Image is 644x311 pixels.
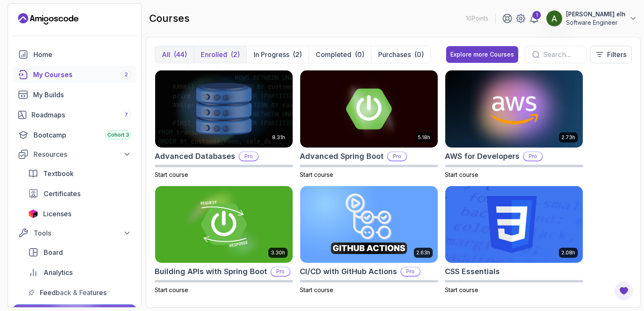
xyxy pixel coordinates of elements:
div: (44) [174,49,187,60]
span: 7 [125,111,128,118]
img: CSS Essentials card [445,186,583,263]
p: Filters [607,49,626,60]
p: Pro [524,152,542,161]
div: Roadmaps [31,110,131,120]
span: Start course [300,171,333,178]
a: home [13,46,136,63]
a: roadmaps [13,106,136,123]
div: (2) [293,49,302,60]
img: Advanced Spring Boot card [300,70,438,148]
button: Resources [13,147,136,162]
p: [PERSON_NAME] elh [566,10,626,18]
a: builds [13,86,136,103]
a: courses [13,66,136,83]
a: certificates [23,185,136,202]
img: CI/CD with GitHub Actions card [300,186,438,263]
h2: CI/CD with GitHub Actions [300,266,397,277]
p: Purchases [378,49,411,60]
div: (0) [414,49,424,60]
p: 2.73h [561,134,575,141]
a: licenses [23,205,136,222]
div: Bootcamp [34,130,131,140]
h2: Building APIs with Spring Boot [155,266,267,277]
p: Software Engineer [566,18,626,27]
p: 5.18h [418,134,430,141]
p: Pro [401,267,420,276]
div: 1 [532,11,541,19]
h2: AWS for Developers [445,150,519,162]
div: Explore more Courses [450,50,514,59]
span: Textbook [43,168,74,179]
span: Feedback & Features [40,288,106,298]
a: feedback [23,284,136,301]
button: Filters [590,46,632,63]
a: bootcamp [13,127,136,143]
p: Enrolled [201,49,227,60]
button: All(44) [155,46,194,63]
button: Open Feedback Button [614,281,634,301]
button: Purchases(0) [371,46,431,63]
a: analytics [23,264,136,281]
img: AWS for Developers card [445,70,583,148]
div: My Builds [33,90,131,100]
p: Pro [239,152,258,161]
span: Start course [300,286,333,293]
img: Building APIs with Spring Boot card [155,186,293,263]
span: Cohort 3 [107,132,129,138]
div: Resources [34,149,131,159]
p: 16 Points [466,14,488,23]
img: user profile image [546,10,562,26]
a: Landing page [18,12,78,26]
div: (0) [355,49,364,60]
span: Analytics [44,267,73,277]
p: In Progress [254,49,289,60]
h2: Advanced Spring Boot [300,150,384,162]
span: Certificates [44,189,80,199]
button: Tools [13,225,136,241]
img: Advanced Databases card [155,70,293,148]
a: board [23,244,136,261]
span: Licenses [43,209,71,219]
div: Home [34,49,131,60]
p: All [162,49,170,60]
button: Completed(0) [309,46,371,63]
div: My Courses [33,70,131,80]
p: Completed [316,49,351,60]
span: Board [44,247,63,257]
p: 8.31h [272,134,285,141]
p: Pro [271,267,290,276]
button: In Progress(2) [247,46,309,63]
p: 2.63h [416,249,430,256]
p: 2.08h [561,249,575,256]
p: Pro [388,152,406,161]
h2: courses [149,12,190,25]
span: Start course [155,286,188,293]
div: (2) [231,49,240,60]
button: Explore more Courses [446,46,518,63]
button: user profile image[PERSON_NAME] elhSoftware Engineer [546,10,637,27]
a: textbook [23,165,136,182]
img: jetbrains icon [28,210,38,218]
span: Start course [445,286,478,293]
h2: CSS Essentials [445,266,500,277]
span: 2 [125,71,128,78]
button: Enrolled(2) [194,46,247,63]
input: Search... [543,49,579,60]
span: Start course [155,171,188,178]
div: Tools [34,228,131,238]
a: 1 [529,13,539,23]
h2: Advanced Databases [155,150,235,162]
span: Start course [445,171,478,178]
p: 3.30h [271,249,285,256]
